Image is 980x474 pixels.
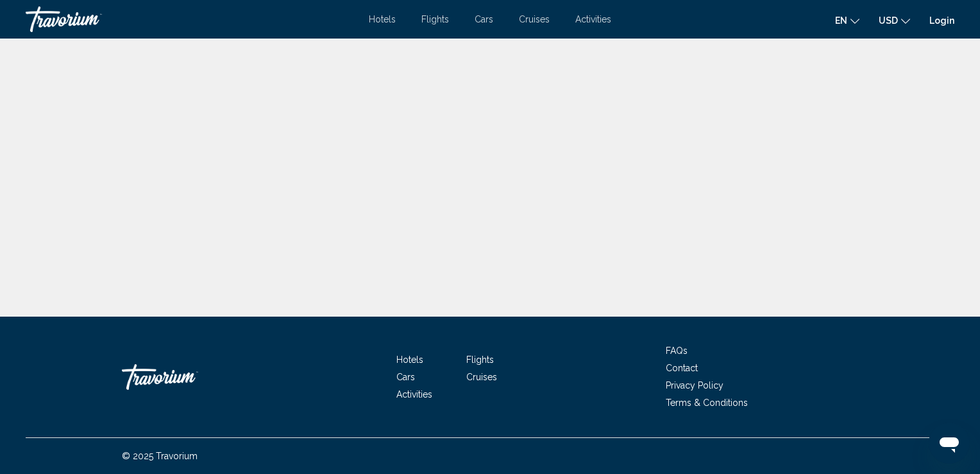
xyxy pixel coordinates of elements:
a: Travorium [26,6,356,32]
a: Flights [466,355,494,365]
a: Cruises [466,372,497,382]
a: Hotels [396,355,423,365]
span: en [835,15,847,26]
button: Change currency [879,11,910,30]
span: © 2025 Travorium [122,451,198,461]
iframe: Кнопка запуска окна обмена сообщениями [929,423,970,464]
a: Flights [421,14,449,24]
a: Cars [396,372,415,382]
a: Terms & Conditions [666,398,748,408]
button: Change language [835,11,859,30]
a: Activities [575,14,611,24]
a: Hotels [369,14,396,24]
a: Travorium [122,358,250,396]
a: Login [929,15,954,26]
a: FAQs [666,346,688,356]
span: USD [879,15,898,26]
a: Cars [475,14,493,24]
a: Privacy Policy [666,380,723,391]
a: Activities [396,389,432,399]
a: Contact [666,363,698,373]
a: Cruises [519,14,550,24]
